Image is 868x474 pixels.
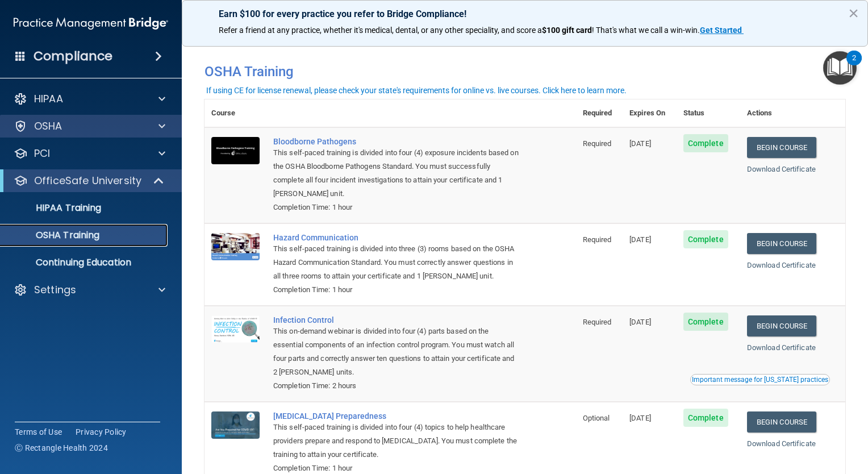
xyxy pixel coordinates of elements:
a: [MEDICAL_DATA] Preparedness [273,411,519,421]
button: Open Resource Center, 2 new notifications [823,51,857,85]
button: Read this if you are a dental practitioner in the state of CA [690,374,830,385]
span: Complete [683,409,728,427]
a: Download Certificate [747,165,816,173]
span: Complete [683,313,728,331]
span: Refer a friend at any practice, whether it's medical, dental, or any other speciality, and score a [219,26,542,35]
th: Actions [740,99,845,127]
th: Course [205,99,266,127]
span: Required [583,318,612,326]
div: This on-demand webinar is divided into four (4) parts based on the essential components of an inf... [273,325,519,379]
strong: $100 gift card [542,26,592,35]
span: ! That's what we call a win-win. [592,26,700,35]
div: 2 [852,58,856,73]
p: OSHA [34,119,62,133]
th: Expires On [623,99,677,127]
a: Privacy Policy [76,426,127,438]
div: Completion Time: 2 hours [273,379,519,393]
a: Begin Course [747,137,816,158]
button: Close [848,4,859,22]
span: [DATE] [629,318,651,326]
p: Settings [34,283,76,297]
span: Ⓒ Rectangle Health 2024 [15,442,108,454]
a: Terms of Use [15,426,62,438]
h4: OSHA Training [205,64,845,80]
a: Get Started [700,26,744,35]
p: OfficeSafe University [34,174,141,188]
a: Begin Course [747,315,816,336]
p: Earn $100 for every practice you refer to Bridge Compliance! [219,9,831,19]
a: Settings [14,283,165,297]
div: Important message for [US_STATE] practices [692,376,828,383]
a: OSHA [14,119,165,133]
a: Begin Course [747,411,816,433]
a: Download Certificate [747,439,816,448]
p: HIPAA [34,92,63,106]
a: Download Certificate [747,343,816,352]
h4: Compliance [34,48,112,64]
div: This self-paced training is divided into four (4) topics to help healthcare providers prepare and... [273,421,519,461]
span: [DATE] [629,414,651,422]
a: Download Certificate [747,261,816,269]
div: Completion Time: 1 hour [273,201,519,214]
a: Hazard Communication [273,233,519,242]
a: Begin Course [747,233,816,254]
p: HIPAA Training [7,202,101,214]
button: If using CE for license renewal, please check your state's requirements for online vs. live cours... [205,85,628,96]
a: Bloodborne Pathogens [273,137,519,146]
p: OSHA Training [7,230,99,241]
a: HIPAA [14,92,165,106]
span: Complete [683,134,728,152]
span: [DATE] [629,235,651,244]
div: If using CE for license renewal, please check your state's requirements for online vs. live cours... [206,86,627,94]
p: PCI [34,147,50,160]
a: PCI [14,147,165,160]
span: [DATE] [629,139,651,148]
p: Continuing Education [7,257,162,268]
strong: Get Started [700,26,742,35]
th: Required [576,99,623,127]
span: Complete [683,230,728,248]
span: Required [583,139,612,148]
span: Optional [583,414,610,422]
div: This self-paced training is divided into three (3) rooms based on the OSHA Hazard Communication S... [273,242,519,283]
div: This self-paced training is divided into four (4) exposure incidents based on the OSHA Bloodborne... [273,146,519,201]
th: Status [677,99,740,127]
span: Required [583,235,612,244]
div: Completion Time: 1 hour [273,283,519,297]
img: PMB logo [14,12,168,35]
a: Infection Control [273,315,519,325]
a: OfficeSafe University [14,174,165,188]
